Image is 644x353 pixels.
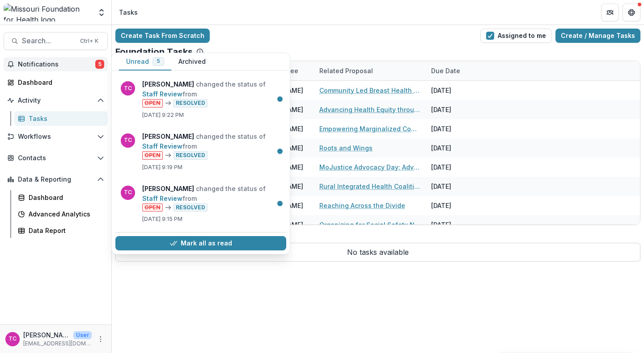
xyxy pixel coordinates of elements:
a: Reaching Across the Divide [319,201,405,210]
div: Due Date [426,61,493,80]
a: Advanced Analytics [14,207,108,221]
a: Staff Review [142,195,182,202]
span: Activity [18,97,93,104]
a: Staff Review [142,90,182,98]
div: [DATE] [426,215,493,234]
div: Advanced Analytics [29,209,101,219]
span: Contacts [18,154,93,162]
a: Dashboard [4,75,108,90]
span: 5 [95,60,104,69]
a: Dashboard [14,190,108,205]
div: [DATE] [426,119,493,138]
p: User [73,331,92,339]
div: [DATE] [426,196,493,215]
a: Community Led Breast Health Regional Hubs for Sustained System Change [319,86,420,95]
div: [DATE] [426,81,493,100]
button: More [95,334,106,345]
button: Partners [601,4,619,21]
span: Search... [22,37,75,45]
a: Staff Review [142,142,182,150]
a: MoJustice Advocacy Day: Advancing Health and Justice Equity in [US_STATE] for Formerly and Curren... [319,162,420,172]
a: Organizing for Social Safety Nets in Rural [US_STATE] [319,220,420,229]
div: [DATE] [426,177,493,196]
button: Open Workflows [4,129,108,144]
a: Rural Integrated Health Coalition: Advancing Health Equity in [GEOGRAPHIC_DATA][US_STATE] [319,182,420,191]
a: Roots and Wings [319,143,373,153]
a: Tasks [14,111,108,126]
button: Open Data & Reporting [4,172,108,187]
div: Data Report [29,226,101,235]
p: changed the status of from [142,184,281,212]
button: Get Help [623,4,640,21]
div: Dashboard [29,193,101,202]
a: Create Task From Scratch [115,29,210,43]
button: Notifications5 [4,57,108,71]
button: Open entity switcher [95,4,108,21]
a: Advancing Health Equity through Telehealth: A Landscape Assessment and Feasibility Study in Rural... [319,105,420,114]
button: Unread [119,53,171,71]
p: No tasks available [115,243,640,262]
img: Missouri Foundation for Health logo [4,4,92,21]
p: changed the status of from [142,132,281,160]
div: Related Proposal [314,66,378,75]
div: [DATE] [426,158,493,177]
div: Ctrl + K [78,36,100,46]
span: 5 [157,58,160,64]
span: Notifications [18,61,95,68]
div: Dashboard [18,78,101,87]
button: Mark all as read [115,236,286,250]
div: [DATE] [426,138,493,158]
div: [DATE] [426,100,493,119]
button: Archived [171,53,213,71]
a: Empowering Marginalized Community Members & Creating Community Solutions [319,124,420,133]
div: Due Date [426,66,466,75]
a: Create / Manage Tasks [555,29,640,43]
button: Open Activity [4,93,108,108]
div: Related Proposal [314,61,426,80]
button: Open Contacts [4,151,108,165]
a: Data Report [14,223,108,238]
div: Tasks [119,8,138,17]
span: Data & Reporting [18,176,93,183]
span: Workflows [18,133,93,141]
nav: breadcrumb [115,6,141,19]
p: [EMAIL_ADDRESS][DOMAIN_NAME] [23,340,92,348]
p: changed the status of from [142,79,281,108]
div: Tasks [29,114,101,123]
p: Foundation Tasks [115,46,193,57]
div: Tori Cope [8,336,17,342]
p: [PERSON_NAME] [23,330,70,340]
button: Assigned to me [480,29,552,43]
button: Search... [4,32,108,50]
